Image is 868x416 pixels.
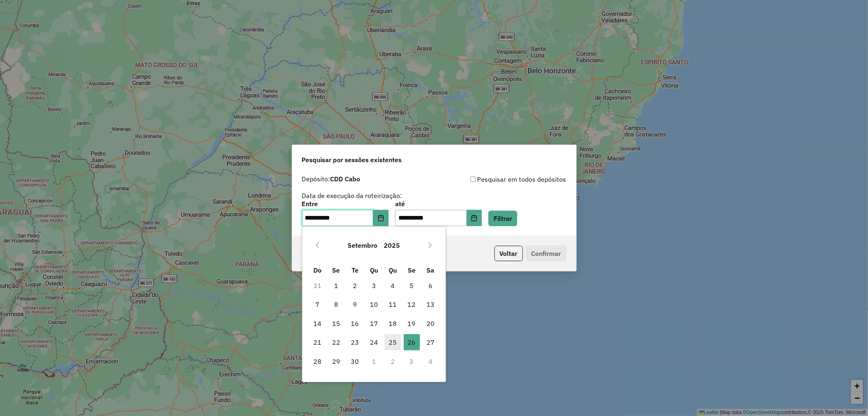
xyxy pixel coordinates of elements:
[328,353,344,370] span: 29
[309,334,326,350] span: 21
[395,199,482,209] label: até
[308,352,326,370] td: 28
[352,266,359,274] span: Te
[383,333,402,352] td: 25
[345,276,364,295] td: 2
[434,174,566,184] div: Pesquisar em todos depósitos
[488,211,517,226] button: Filtrar
[467,210,482,226] button: Choose Date
[385,296,401,313] span: 11
[402,295,421,314] td: 12
[308,295,326,314] td: 7
[494,246,523,261] button: Voltar
[327,333,345,352] td: 22
[302,174,361,184] label: Depósito:
[365,295,383,314] td: 10
[383,314,402,333] td: 18
[328,277,344,294] span: 1
[373,210,389,226] button: Choose Date
[422,315,439,332] span: 20
[327,295,345,314] td: 8
[365,314,383,333] td: 17
[421,295,440,314] td: 13
[332,266,340,274] span: Se
[327,352,345,370] td: 29
[345,295,364,314] td: 9
[404,315,420,332] span: 19
[404,296,420,313] span: 12
[422,334,439,350] span: 27
[308,333,326,352] td: 21
[308,276,326,295] td: 31
[327,314,345,333] td: 15
[345,333,364,352] td: 23
[389,266,397,274] span: Qu
[421,333,440,352] td: 27
[347,353,363,370] span: 30
[302,191,402,200] label: Data de execução da roteirização:
[402,276,421,295] td: 5
[383,352,402,370] td: 2
[380,236,403,255] button: Choose Year
[302,226,446,382] div: Choose Date
[365,276,383,295] td: 3
[422,296,439,313] span: 13
[347,315,363,332] span: 16
[422,277,439,294] span: 6
[402,314,421,333] td: 19
[365,352,383,370] td: 1
[404,334,420,350] span: 26
[366,315,382,332] span: 17
[366,277,382,294] span: 3
[365,333,383,352] td: 24
[366,296,382,313] span: 10
[385,277,401,294] span: 4
[383,276,402,295] td: 4
[330,175,361,183] strong: CDD Cabo
[347,277,363,294] span: 2
[302,199,389,209] label: Entre
[327,276,345,295] td: 1
[313,266,321,274] span: Do
[402,352,421,370] td: 3
[345,352,364,370] td: 30
[424,239,437,252] button: Next Month
[328,315,344,332] span: 15
[421,314,440,333] td: 20
[408,266,415,274] span: Se
[385,315,401,332] span: 18
[328,296,344,313] span: 8
[311,239,324,252] button: Previous Month
[308,314,326,333] td: 14
[366,334,382,350] span: 24
[309,296,326,313] span: 7
[421,352,440,370] td: 4
[309,315,326,332] span: 14
[309,353,326,370] span: 28
[347,334,363,350] span: 23
[404,277,420,294] span: 5
[421,276,440,295] td: 6
[426,266,434,274] span: Sa
[328,334,344,350] span: 22
[370,266,378,274] span: Qu
[385,334,401,350] span: 25
[345,314,364,333] td: 16
[383,295,402,314] td: 11
[302,155,402,165] span: Pesquisar por sessões existentes
[347,296,363,313] span: 9
[402,333,421,352] td: 26
[344,236,380,255] button: Choose Month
